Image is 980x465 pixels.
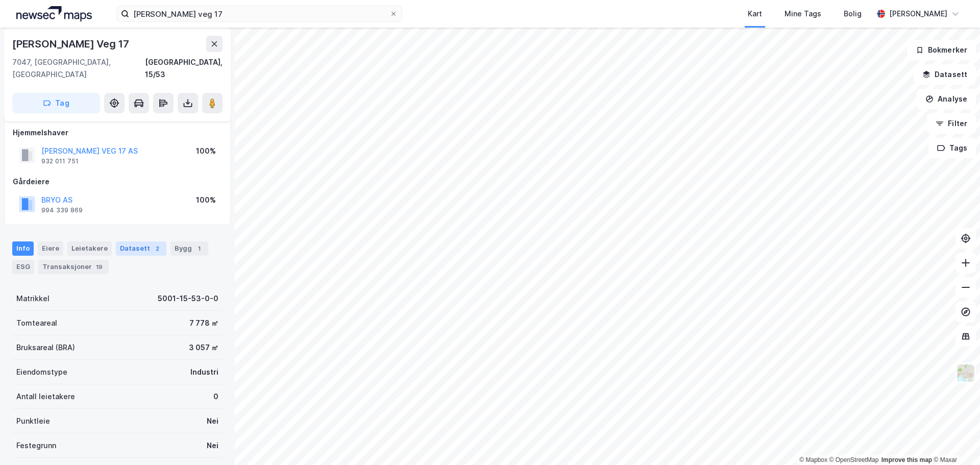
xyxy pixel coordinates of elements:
a: Mapbox [799,456,827,463]
div: Antall leietakere [16,390,75,403]
button: Bokmerker [907,40,976,60]
div: Nei [207,415,218,427]
iframe: Chat Widget [929,416,980,465]
div: Nei [207,439,218,452]
div: Gårdeiere [13,176,222,188]
div: Mine Tags [785,8,821,20]
img: logo.a4113a55bc3d86da70a041830d287a7e.svg [16,6,92,21]
button: Tags [928,138,976,158]
div: 19 [94,262,105,272]
div: [PERSON_NAME] [889,8,947,20]
div: 932 011 751 [41,157,79,165]
div: Leietakere [67,241,112,256]
div: Festegrunn [16,439,56,452]
div: Kontrollprogram for chat [929,416,980,465]
button: Filter [927,113,976,134]
a: OpenStreetMap [829,456,879,463]
div: 100% [196,145,216,157]
div: 100% [196,194,216,206]
div: Matrikkel [16,292,50,305]
div: Hjemmelshaver [13,127,222,139]
div: Bolig [844,8,862,20]
div: 5001-15-53-0-0 [158,292,218,305]
div: Bygg [170,241,208,256]
div: [PERSON_NAME] Veg 17 [12,36,131,52]
div: 7047, [GEOGRAPHIC_DATA], [GEOGRAPHIC_DATA] [12,56,145,81]
div: 7 778 ㎡ [189,317,218,329]
div: Kart [748,8,762,20]
img: Z [956,363,975,383]
a: Improve this map [881,456,932,463]
div: Industri [190,366,218,378]
button: Analyse [917,89,976,109]
div: 3 057 ㎡ [189,341,218,354]
div: 2 [152,243,162,254]
div: Punktleie [16,415,50,427]
div: 994 339 869 [41,206,83,214]
div: ESG [12,260,34,274]
div: 0 [213,390,218,403]
div: Tomteareal [16,317,57,329]
div: 1 [194,243,204,254]
button: Datasett [914,64,976,85]
div: Eiere [38,241,63,256]
div: Eiendomstype [16,366,67,378]
div: Datasett [116,241,166,256]
div: [GEOGRAPHIC_DATA], 15/53 [145,56,223,81]
div: Info [12,241,34,256]
button: Tag [12,93,100,113]
div: Transaksjoner [38,260,109,274]
div: Bruksareal (BRA) [16,341,75,354]
input: Søk på adresse, matrikkel, gårdeiere, leietakere eller personer [129,6,389,21]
